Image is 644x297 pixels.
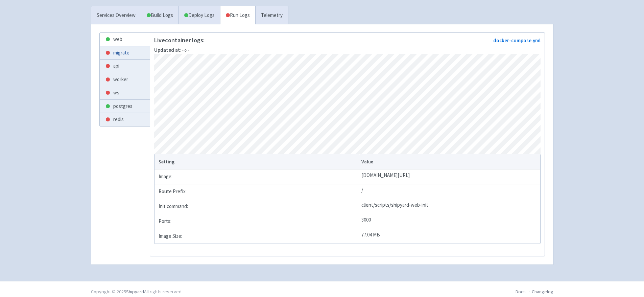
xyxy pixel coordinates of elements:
[154,214,359,229] td: Ports:
[100,60,150,73] a: api
[100,46,150,60] a: migrate
[359,169,540,184] td: [DOMAIN_NAME][URL]
[100,86,150,99] a: ws
[91,6,141,25] a: Services Overview
[91,288,183,295] div: Copyright © 2025 All rights reserved.
[100,73,150,86] a: worker
[154,47,182,53] strong: Updated at:
[359,184,540,199] td: /
[220,6,255,25] a: Run Logs
[126,289,144,295] a: Shipyard
[154,229,359,244] td: Image Size:
[141,6,178,25] a: Build Logs
[100,100,150,113] a: postgres
[100,33,150,46] a: web
[359,199,540,214] td: client/scripts/shipyard-web-init
[493,37,541,44] a: docker-compose.yml
[154,37,205,44] p: Live container logs:
[255,6,288,25] a: Telemetry
[178,6,220,25] a: Deploy Logs
[154,199,359,214] td: Init command:
[359,214,540,229] td: 3000
[359,229,540,244] td: 77.04 MB
[154,47,189,53] span: --:--
[100,113,150,126] a: redis
[154,169,359,184] td: Image:
[154,154,359,169] th: Setting
[532,289,553,295] a: Changelog
[154,184,359,199] td: Route Prefix:
[359,154,540,169] th: Value
[516,289,526,295] a: Docs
